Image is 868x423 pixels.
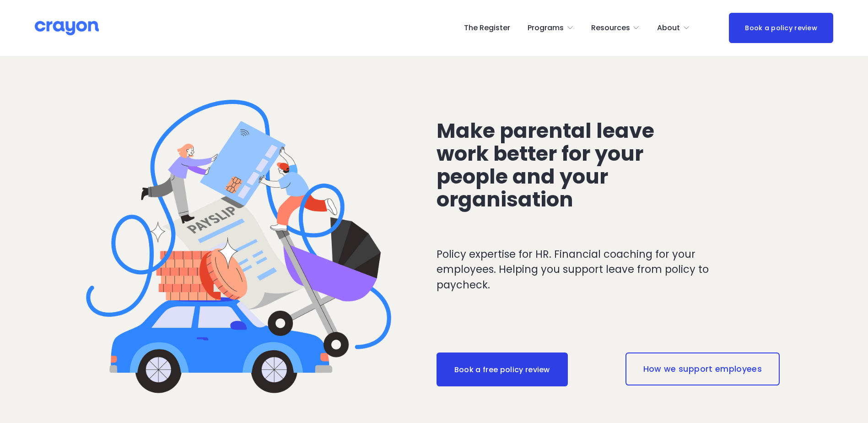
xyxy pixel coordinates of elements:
a: Book a free policy review [437,352,568,386]
span: About [657,22,680,35]
a: folder dropdown [591,21,640,35]
p: Policy expertise for HR. Financial coaching for your employees. Helping you support leave from po... [437,247,746,293]
span: Resources [591,22,630,35]
a: How we support employees [625,352,780,385]
img: Crayon [35,20,99,36]
a: The Register [464,21,510,35]
span: Programs [528,22,564,35]
a: folder dropdown [657,21,690,35]
a: Book a policy review [729,13,833,43]
span: Make parental leave work better for your people and your organisation [437,116,659,214]
a: folder dropdown [528,21,574,35]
